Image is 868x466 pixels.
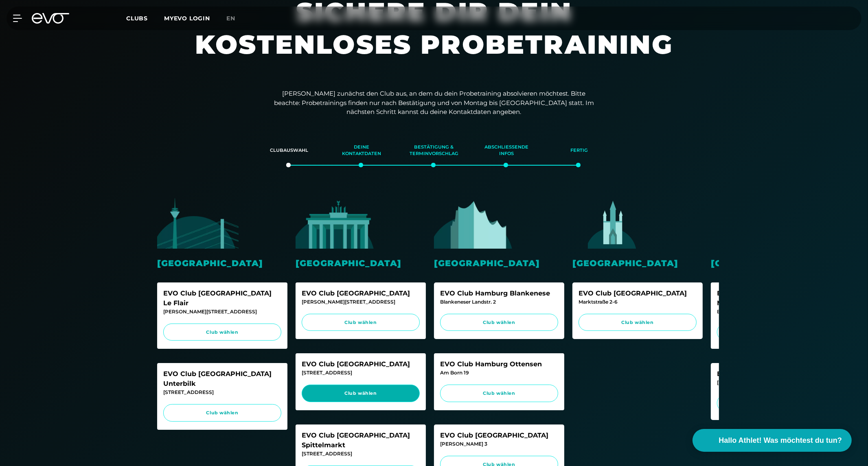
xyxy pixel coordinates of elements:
[553,140,605,162] div: Fertig
[448,390,550,397] span: Club wählen
[226,15,235,22] span: en
[579,314,697,331] a: Club wählen
[163,404,281,422] a: Club wählen
[408,140,460,162] div: Bestätigung & Terminvorschlag
[448,319,550,326] span: Club wählen
[440,298,558,306] div: Blankeneser Landstr. 2
[126,14,164,22] a: Clubs
[440,369,558,376] div: Am Born 19
[309,319,412,326] span: Club wählen
[126,15,148,22] span: Clubs
[440,289,558,298] div: EVO Club Hamburg Blankenese
[717,289,835,308] div: EVO Club [GEOGRAPHIC_DATA] Maxvorstadt
[572,257,703,269] div: [GEOGRAPHIC_DATA]
[440,359,558,369] div: EVO Club Hamburg Ottensen
[440,431,558,440] div: EVO Club [GEOGRAPHIC_DATA]
[579,298,697,306] div: Marktstraße 2-6
[717,308,835,315] div: Briennerstr. 55
[302,369,420,376] div: [STREET_ADDRESS]
[711,257,841,269] div: [GEOGRAPHIC_DATA]
[163,308,281,315] div: [PERSON_NAME][STREET_ADDRESS]
[171,329,274,336] span: Club wählen
[302,289,420,298] div: EVO Club [GEOGRAPHIC_DATA]
[163,369,281,389] div: EVO Club [GEOGRAPHIC_DATA] Unterbilk
[302,385,420,402] a: Club wählen
[719,435,842,446] span: Hallo Athlet! Was möchtest du tun?
[434,257,564,269] div: [GEOGRAPHIC_DATA]
[440,440,558,448] div: [PERSON_NAME] 3
[157,198,239,249] img: evofitness
[302,298,420,306] div: [PERSON_NAME][STREET_ADDRESS]
[579,289,697,298] div: EVO Club [GEOGRAPHIC_DATA]
[157,257,287,269] div: [GEOGRAPHIC_DATA]
[440,385,558,402] a: Club wählen
[335,140,388,162] div: Deine Kontaktdaten
[163,324,281,341] a: Club wählen
[271,89,597,117] p: [PERSON_NAME] zunächst den Club aus, an dem du dein Probetraining absolvieren möchtest. Bitte bea...
[163,289,281,308] div: EVO Club [GEOGRAPHIC_DATA] Le Flair
[302,431,420,450] div: EVO Club [GEOGRAPHIC_DATA] Spittelmarkt
[163,389,281,396] div: [STREET_ADDRESS]
[164,15,210,22] a: MYEVO LOGIN
[693,429,852,452] button: Hallo Athlet! Was möchtest du tun?
[572,198,654,249] img: evofitness
[302,314,420,331] a: Club wählen
[171,409,274,416] span: Club wählen
[263,140,315,162] div: Clubauswahl
[586,319,689,326] span: Club wählen
[302,450,420,457] div: [STREET_ADDRESS]
[717,369,835,379] div: EVO Club München Glockenbach
[296,257,426,269] div: [GEOGRAPHIC_DATA]
[434,198,515,249] img: evofitness
[226,14,245,23] a: en
[480,140,533,162] div: Abschließende Infos
[440,314,558,331] a: Club wählen
[296,198,377,249] img: evofitness
[309,390,412,397] span: Club wählen
[717,379,835,386] div: [STREET_ADDRESS]
[302,359,420,369] div: EVO Club [GEOGRAPHIC_DATA]
[711,198,792,249] img: evofitness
